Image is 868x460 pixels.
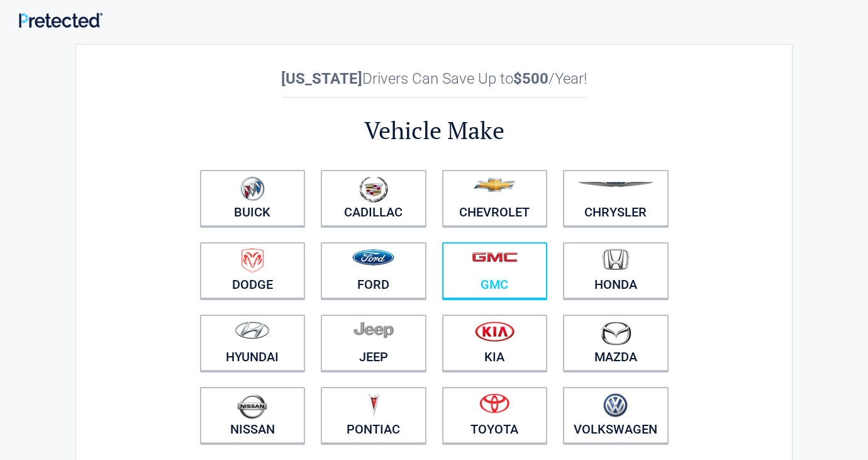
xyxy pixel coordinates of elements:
[19,13,103,28] img: Main Logo
[474,178,516,192] img: chevrolet
[321,315,426,371] a: Jeep
[475,321,515,342] img: kia
[442,242,548,299] a: GMC
[321,387,426,444] a: Pontiac
[600,321,632,345] img: mazda
[281,70,362,87] b: [US_STATE]
[442,387,548,444] a: Toyota
[200,387,306,444] a: Nissan
[442,315,548,371] a: Kia
[321,242,426,299] a: Ford
[242,249,264,273] img: dodge
[603,249,629,271] img: honda
[200,315,306,371] a: Hyundai
[563,315,669,371] a: Mazda
[472,252,518,262] img: gmc
[192,70,676,87] h2: Drivers Can Save Up to /Year
[353,321,394,339] img: jeep
[563,242,669,299] a: Honda
[192,115,676,147] h2: Vehicle Make
[321,170,426,227] a: Cadillac
[577,182,654,188] img: chrysler
[563,170,669,227] a: Chrysler
[240,176,265,201] img: buick
[200,242,306,299] a: Dodge
[442,170,548,227] a: Chevrolet
[603,393,628,418] img: volkswagen
[563,387,669,444] a: Volkswagen
[237,393,267,419] img: nissan
[479,393,509,413] img: toyota
[235,321,270,339] img: hyundai
[367,393,380,417] img: pontiac
[200,170,306,227] a: Buick
[513,70,548,87] b: $500
[352,249,394,266] img: ford
[359,176,388,203] img: cadillac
